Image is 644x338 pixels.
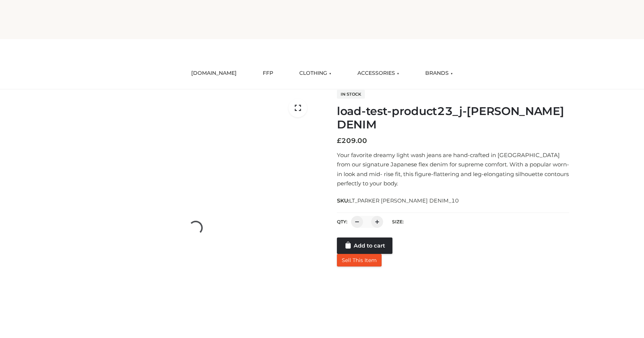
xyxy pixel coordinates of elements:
span: £ [337,137,341,145]
a: BRANDS [420,65,458,82]
h1: load-test-product23_j-[PERSON_NAME] DENIM [337,105,569,131]
a: [DOMAIN_NAME] [186,65,242,82]
span: In stock [337,90,365,99]
a: Add to cart [337,237,392,254]
a: CLOTHING [294,65,337,82]
bdi: 209.00 [337,137,367,145]
a: ACCESSORIES [352,65,405,82]
span: SKU: [337,196,460,205]
button: Sell This Item [337,254,382,267]
span: LT_PARKER [PERSON_NAME] DENIM_10 [349,197,459,204]
p: Your favorite dreamy light wash jeans are hand-crafted in [GEOGRAPHIC_DATA] from our signature Ja... [337,150,569,188]
a: FFP [257,65,279,82]
label: Size: [392,219,404,224]
label: QTY: [337,219,347,224]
